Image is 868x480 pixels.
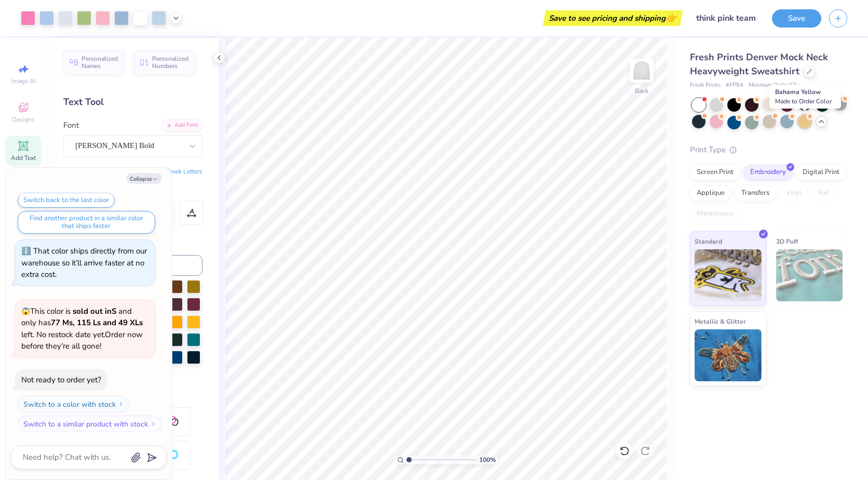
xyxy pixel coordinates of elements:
[138,167,202,176] button: Switch to Greek Letters
[63,119,79,131] label: Font
[775,97,832,105] span: Made to Order Color
[796,165,846,180] div: Digital Print
[695,316,746,327] span: Metallic & Glitter
[12,115,35,124] span: Designs
[811,185,836,201] div: Foil
[743,165,793,180] div: Embroidery
[749,81,801,90] span: Minimum Order: 50 +
[695,236,722,247] span: Standard
[152,55,189,70] span: Personalized Numbers
[776,249,843,301] img: 3D Puff
[735,185,776,201] div: Transfers
[63,95,202,109] div: Text Tool
[127,173,161,184] button: Collapse
[546,10,680,26] div: Save to see pricing and shipping
[688,8,764,29] input: Untitled Design
[161,119,202,131] div: Add Font
[772,9,821,28] button: Save
[635,86,648,96] div: Back
[21,306,30,316] span: 😱
[18,193,115,208] button: Switch back to the last color
[690,206,740,222] div: Rhinestones
[118,401,124,407] img: Switch to a color with stock
[11,77,36,85] span: Image AI
[18,416,162,432] button: Switch to a similar product with stock
[726,81,743,90] span: # FP94
[21,306,143,352] span: This color is and only has left . No restock date yet. Order now before they're all gone!
[18,396,130,412] button: Switch to a color with stock
[51,317,143,328] strong: 77 Ms, 115 Ls and 49 XLs
[21,246,147,279] div: That color ships directly from our warehouse so it’ll arrive faster at no extra cost.
[769,85,841,109] div: Bahama Yellow
[690,185,731,201] div: Applique
[690,144,847,156] div: Print Type
[150,421,156,427] img: Switch to a similar product with stock
[695,249,762,301] img: Standard
[73,306,116,316] strong: sold out in S
[479,455,496,464] span: 100 %
[11,154,36,162] span: Add Text
[666,11,677,24] span: 👉
[82,55,118,70] span: Personalized Names
[690,165,740,180] div: Screen Print
[18,211,155,234] button: Find another product in a similar color that ships faster
[776,236,798,247] span: 3D Puff
[690,51,828,77] span: Fresh Prints Denver Mock Neck Heavyweight Sweatshirt
[21,375,101,385] div: Not ready to order yet?
[631,60,652,81] img: Back
[779,185,808,201] div: Vinyl
[690,81,721,90] span: Fresh Prints
[695,329,762,381] img: Metallic & Glitter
